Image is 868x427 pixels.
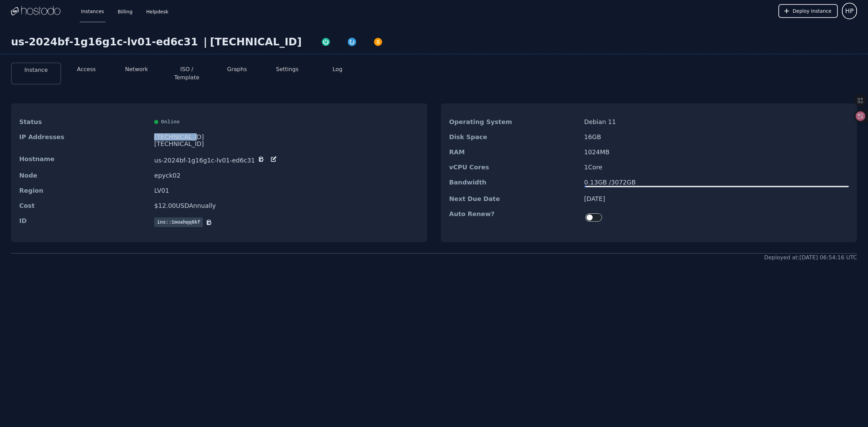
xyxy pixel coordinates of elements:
[584,119,849,125] dd: Debian 11
[154,134,419,141] div: [TECHNICAL_ID]
[449,119,579,125] dt: Operating System
[339,36,365,47] button: Restart
[313,36,339,47] button: Power On
[365,36,391,47] button: Power Off
[347,37,357,47] img: Restart
[449,134,579,141] dt: Disk Space
[167,65,206,82] button: ISO / Template
[845,6,854,16] span: HP
[584,134,849,141] dd: 16 GB
[227,65,247,74] button: Graphs
[154,141,419,147] div: [TECHNICAL_ID]
[449,149,579,156] dt: RAM
[154,217,203,227] span: ins::1moahqq6kf
[154,172,419,179] dd: epyck02
[11,6,60,16] img: Logo
[333,65,343,74] button: Log
[210,36,302,48] div: [TECHNICAL_ID]
[19,134,149,147] dt: IP Addresses
[793,8,832,14] span: Deploy Instance
[584,195,849,202] dd: [DATE]
[449,164,579,171] dt: vCPU Cores
[19,187,149,194] dt: Region
[19,119,149,125] dt: Status
[449,195,579,202] dt: Next Due Date
[449,179,579,187] dt: Bandwidth
[154,156,419,164] dd: us-2024bf-1g16g1c-lv01-ed6c31
[24,66,48,74] button: Instance
[449,211,579,224] dt: Auto Renew?
[19,156,149,164] dt: Hostname
[19,172,149,179] dt: Node
[764,254,857,262] div: Deployed at: [DATE] 06:54:16 UTC
[321,37,331,47] img: Power On
[201,36,210,48] div: |
[77,65,96,74] button: Access
[842,3,857,19] button: User menu
[373,37,383,47] img: Power Off
[584,164,849,171] dd: 1 Core
[154,187,419,194] dd: LV01
[154,119,419,125] div: Online
[584,149,849,156] dd: 1024 MB
[154,202,419,209] dd: $ 12.00 USD Annually
[584,179,849,186] div: 0.13 GB / 3072 GB
[778,4,838,18] button: Deploy Instance
[19,202,149,209] dt: Cost
[276,65,299,74] button: Settings
[11,36,201,48] div: us-2024bf-1g16g1c-lv01-ed6c31
[19,217,149,227] dt: ID
[125,65,148,74] button: Network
